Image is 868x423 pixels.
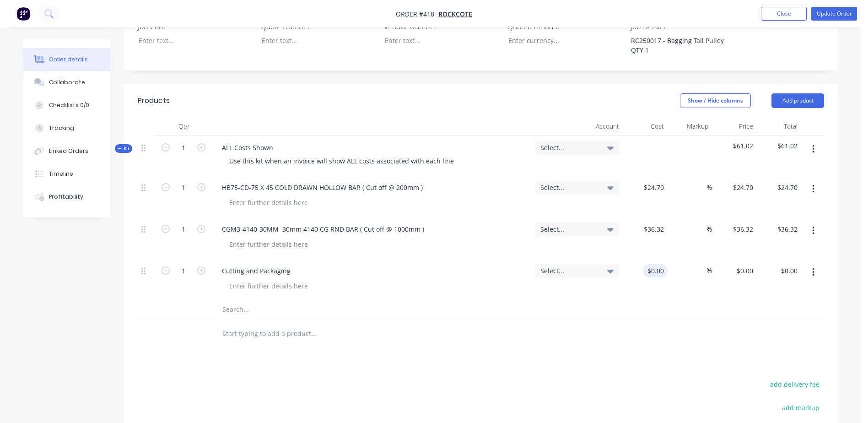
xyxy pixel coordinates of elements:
input: Enter currency... [501,34,621,48]
div: CGM3-4140-30MM 30mm 4140 CG RND BAR ( Cut off @ 1000mm ) [215,222,431,236]
div: Use this kit when an invoice will show ALL costs associated with each line [222,154,461,168]
div: Tracking [49,124,74,132]
input: Start typing to add a product... [222,325,405,343]
img: Factory [16,7,30,21]
span: Select... [540,224,598,234]
button: add markup [777,401,824,414]
span: % [706,266,712,276]
div: Qty [156,117,211,136]
button: Order details [23,48,110,71]
div: Cost [623,117,668,136]
div: ALL Costs Shown [215,141,280,154]
input: Search... [222,300,405,319]
button: Linked Orders [23,140,110,163]
div: Markup [668,117,712,136]
div: Order details [49,55,88,64]
button: Kit [115,144,132,153]
button: Checklists 0/0 [23,94,110,117]
button: Tracking [23,117,110,140]
span: Kit [118,145,129,152]
div: Account [531,117,623,136]
div: Cutting and Packaging [215,264,298,277]
div: Checklists 0/0 [49,101,89,109]
span: Order #418 - [396,10,438,18]
span: $61.02 [760,141,798,151]
span: Select... [540,183,598,192]
div: Collaborate [49,78,85,87]
span: Select... [540,266,598,276]
a: ROCKCOTE [438,10,472,18]
div: Price [712,117,757,136]
div: RC250017 - Bagging Tail Pulley QTY 1 [624,34,738,57]
div: Timeline [49,170,73,178]
div: Linked Orders [49,147,88,155]
button: Profitability [23,185,110,208]
button: Add product [771,93,824,108]
span: Select... [540,143,598,152]
span: % [706,182,712,193]
div: Profitability [49,193,83,201]
button: Collaborate [23,71,110,94]
span: $61.02 [716,141,753,151]
span: % [706,224,712,234]
div: Products [138,95,170,106]
div: Total [757,117,802,136]
button: add delivery fee [765,378,824,390]
button: Update Order [811,7,857,21]
div: HB75-CD-75 X 45 COLD DRAWN HOLLOW BAR ( Cut off @ 200mm ) [215,181,430,194]
button: Show / Hide columns [680,93,751,108]
button: Timeline [23,163,110,185]
button: Close [761,7,807,21]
